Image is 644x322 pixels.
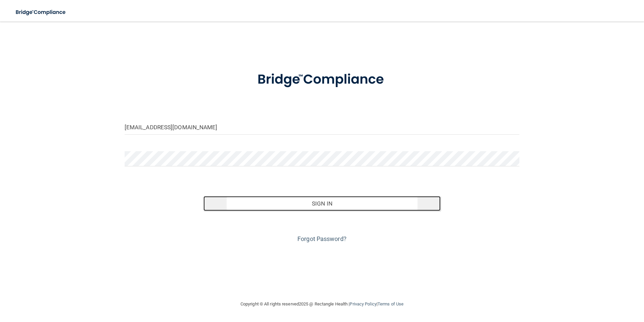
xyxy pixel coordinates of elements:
input: Email [125,119,520,135]
div: Copyright © All rights reserved 2025 @ Rectangle Health | | [199,293,445,315]
a: Forgot Password? [297,235,347,242]
img: bridge_compliance_login_screen.278c3ca4.svg [10,5,72,19]
a: Terms of Use [378,301,404,306]
button: Sign In [203,196,441,211]
a: Privacy Policy [350,301,376,306]
img: bridge_compliance_login_screen.278c3ca4.svg [244,62,400,97]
